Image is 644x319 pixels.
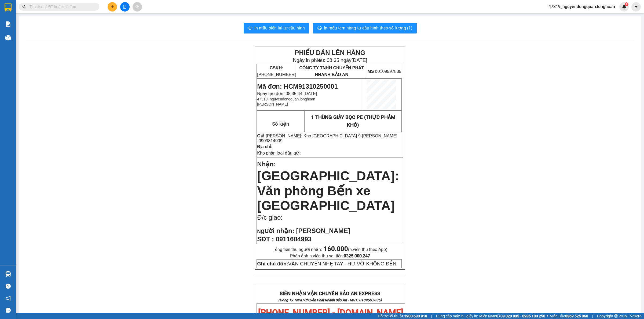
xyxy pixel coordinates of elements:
[120,2,130,12] button: file-add
[496,314,545,318] strong: 0708 023 035 - 0935 103 250
[133,2,142,12] button: aim
[625,2,627,6] span: 1
[278,298,382,302] strong: (Công Ty TNHH Chuyển Phát Nhanh Bảo An - MST: 0109597835)
[324,247,387,252] span: (n.viên thu theo App)
[614,314,618,318] span: copyright
[5,32,82,52] span: [PHONE_NUMBER] - [DOMAIN_NAME]
[257,66,296,77] span: [PHONE_NUMBER]
[6,308,11,313] span: message
[299,66,364,77] span: CÔNG TY TNHH CHUYỂN PHÁT NHANH BẢO AN
[30,4,93,10] input: Tìm tên, số ĐT hoặc mã đơn
[261,227,294,234] span: gười nhận:
[317,26,322,31] span: printer
[352,57,367,63] span: [DATE]
[258,307,403,318] span: [PHONE_NUMBER] - [DOMAIN_NAME]
[257,235,274,243] strong: SĐT :
[257,102,288,106] span: [PERSON_NAME]
[123,5,127,9] span: file-add
[5,21,11,27] img: solution-icon
[257,97,315,101] span: 47319_nguyendongquan.longhoan
[6,284,11,289] span: question-circle
[565,314,588,318] strong: 0369 525 060
[550,313,588,319] span: Miền Bắc
[108,2,117,12] button: plus
[257,144,272,149] strong: Địa chỉ:
[266,134,361,138] span: [PERSON_NAME]: Kho [GEOGRAPHIC_DATA] 9
[22,5,26,9] span: search
[631,2,641,12] button: caret-down
[625,2,628,6] sup: 1
[324,25,412,31] span: In mẫu tem hàng tự cấu hình theo số lượng (1)
[311,114,395,128] span: 1 THÙNG GIẤY BỌC PE (THỰC PHẨM KHÔ)
[436,313,478,319] span: Cung cấp máy in - giấy in:
[295,49,365,56] strong: PHIẾU DÁN LÊN HÀNG
[280,291,380,297] strong: BIÊN NHẬN VẬN CHUYỂN BẢO AN EXPRESS
[344,253,370,258] strong: 0325.000.247
[324,245,348,253] strong: 160.000
[592,313,593,319] span: |
[5,8,82,20] strong: BIÊN NHẬN VẬN CHUYỂN BẢO AN EXPRESS
[257,83,338,90] span: Mã đơn: HCM91310250001
[378,313,427,319] span: Hỗ trợ kỹ thuật:
[622,4,627,9] img: icon-new-feature
[547,315,548,317] span: ⚪️
[111,5,114,9] span: plus
[254,25,305,31] span: In mẫu biên lai tự cấu hình
[257,151,301,155] span: Kho phân loại đầu gửi:
[257,134,397,143] span: [PERSON_NAME] -
[313,23,417,33] button: printerIn mẫu tem hàng tự cấu hình theo số lượng (1)
[3,22,83,30] strong: (Công Ty TNHH Chuyển Phát Nhanh Bảo An - MST: 0109597835)
[257,160,276,168] span: Nhận:
[257,228,294,234] strong: N
[273,247,387,252] span: Tổng tiền thu người nhận:
[257,261,288,267] strong: Ghi chú đơn:
[259,138,283,143] span: 0909814009
[257,91,317,96] span: Ngày tạo đơn: 08:35:44 [DATE]
[248,26,252,31] span: printer
[5,35,11,40] img: warehouse-icon
[257,134,266,138] strong: Gửi:
[5,3,12,12] img: logo-vxr
[244,23,309,33] button: printerIn mẫu biên lai tự cấu hình
[270,66,283,70] strong: CSKH:
[6,296,11,301] span: notification
[276,235,312,243] span: 0911684993
[367,69,377,74] strong: MST:
[367,69,401,74] span: 0109597835
[257,169,399,213] span: [GEOGRAPHIC_DATA]: Văn phòng Bến xe [GEOGRAPHIC_DATA]
[272,121,289,127] span: Số kiện
[544,3,619,10] span: 47319_nguyendongquan.longhoan
[296,227,350,234] span: [PERSON_NAME]
[5,271,11,277] img: warehouse-icon
[479,313,545,319] span: Miền Nam
[257,134,397,143] span: -
[293,57,367,63] span: Ngày in phiếu: 08:35 ngày
[634,4,639,9] span: caret-down
[404,314,427,318] strong: 1900 633 818
[290,253,370,258] span: Phản ánh n.viên thu sai tiền:
[257,261,396,267] span: VẬN CHUYỂN NHẸ TAY - HƯ VỠ KHÔNG ĐỀN
[431,313,432,319] span: |
[257,214,283,221] span: Đ/c giao:
[135,5,139,9] span: aim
